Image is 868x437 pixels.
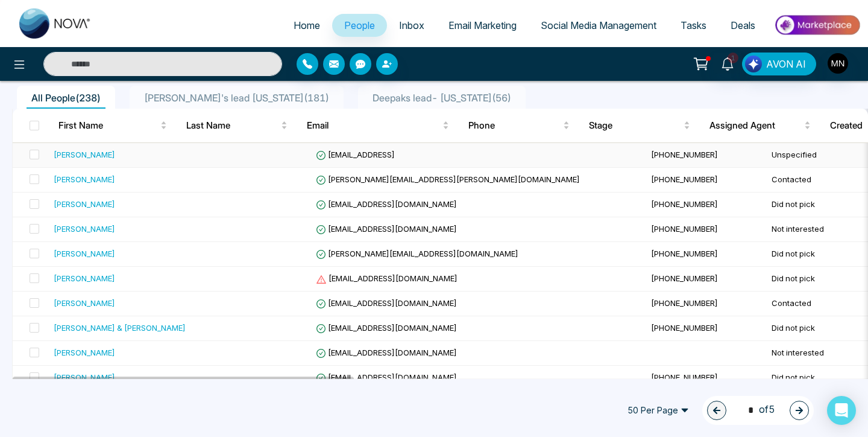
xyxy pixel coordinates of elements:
div: [PERSON_NAME] [54,272,115,284]
span: [EMAIL_ADDRESS][DOMAIN_NAME] [316,199,457,209]
button: AVON AI [742,53,816,75]
div: [PERSON_NAME] [54,198,115,210]
a: Tasks [668,14,719,37]
span: [EMAIL_ADDRESS][DOMAIN_NAME] [316,298,457,308]
th: Email [297,109,458,142]
span: [PHONE_NUMBER] [651,174,718,184]
span: of 5 [741,402,775,418]
img: Nova CRM Logo [19,8,92,39]
span: Email Marketing [448,19,517,31]
div: Open Intercom Messenger [827,396,856,425]
span: [PHONE_NUMBER] [651,249,718,258]
span: AVON AI [766,57,806,71]
th: Last Name [177,109,297,142]
span: [PHONE_NUMBER] [651,199,718,209]
th: Stage [579,109,700,142]
span: Last Name [186,118,278,133]
div: [PERSON_NAME] [54,173,115,185]
span: [PHONE_NUMBER] [651,372,718,382]
a: 1 [713,53,742,74]
a: Home [281,14,332,37]
span: Home [294,19,320,31]
span: Stage [589,118,681,133]
span: Email [307,118,439,133]
span: 50 Per Page [619,401,697,420]
span: [PHONE_NUMBER] [651,298,718,308]
span: Deepaks lead- [US_STATE] ( 56 ) [368,92,516,104]
span: Inbox [399,19,424,31]
span: All People ( 238 ) [27,92,105,104]
span: [EMAIL_ADDRESS][DOMAIN_NAME] [316,224,457,234]
span: People [344,19,375,31]
span: [PERSON_NAME][EMAIL_ADDRESS][PERSON_NAME][DOMAIN_NAME] [316,174,580,184]
img: Lead Flow [745,56,762,72]
div: [PERSON_NAME] [54,297,115,309]
span: [PHONE_NUMBER] [651,224,718,234]
span: First Name [58,118,158,133]
span: Deals [731,19,755,31]
span: Assigned Agent [709,118,802,133]
th: First Name [49,109,177,142]
span: [PERSON_NAME][EMAIL_ADDRESS][DOMAIN_NAME] [316,249,518,258]
span: Social Media Management [541,19,656,31]
img: Market-place.gif [773,11,861,39]
span: [EMAIL_ADDRESS][DOMAIN_NAME] [316,273,458,283]
div: [PERSON_NAME] & [PERSON_NAME] [54,322,186,334]
span: [EMAIL_ADDRESS] [316,150,395,159]
th: Phone [459,109,579,142]
span: [PHONE_NUMBER] [651,323,718,333]
div: [PERSON_NAME] [54,247,115,260]
a: Deals [719,14,767,37]
span: 1 [728,53,738,63]
span: [EMAIL_ADDRESS][DOMAIN_NAME] [316,372,457,382]
span: [PERSON_NAME]'s lead [US_STATE] ( 181 ) [139,92,334,104]
span: [EMAIL_ADDRESS][DOMAIN_NAME] [316,323,457,333]
div: [PERSON_NAME] [54,223,115,235]
span: [EMAIL_ADDRESS][DOMAIN_NAME] [316,348,457,357]
a: Social Media Management [529,14,668,37]
th: Assigned Agent [700,109,820,142]
span: [PHONE_NUMBER] [651,273,718,283]
span: Phone [468,118,561,133]
div: [PERSON_NAME] [54,148,115,161]
a: People [332,14,387,37]
a: Email Marketing [436,14,529,37]
a: Inbox [387,14,436,37]
img: User Avatar [828,53,848,74]
div: [PERSON_NAME] [54,346,115,359]
div: [PERSON_NAME] [54,371,115,383]
span: [PHONE_NUMBER] [651,150,718,159]
span: Tasks [681,19,706,31]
